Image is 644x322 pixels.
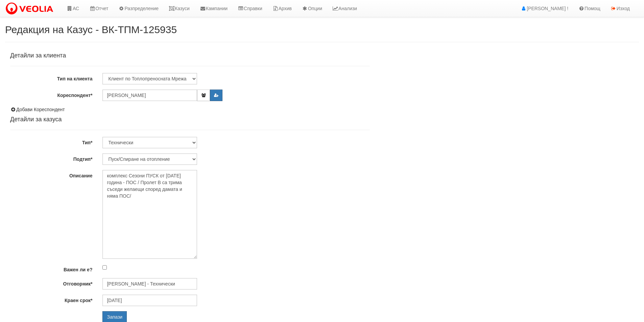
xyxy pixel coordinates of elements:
[5,73,97,82] label: Тип на клиента
[5,153,97,163] label: Подтип*
[5,24,639,35] h2: Редакция на Казус - ВК-ТПМ-125935
[10,106,370,113] div: Добави Кореспондент
[5,2,56,16] img: VeoliaLogo.png
[10,52,370,59] h4: Детайли за клиента
[5,264,97,273] label: Важен ли е?
[102,278,197,290] input: Търсене по Име / Имейл
[5,170,97,179] label: Описание
[102,295,197,306] input: Търсене по Име / Имейл
[5,90,97,99] label: Кореспондент*
[5,278,97,287] label: Отговорник*
[102,170,197,259] textarea: комплекс Сезони ПУСК от [DATE] година - ПОС / Пролет В са трима съседи желаещи според дамата и ня...
[5,295,97,304] label: Краен срок*
[10,116,370,123] h4: Детайли за казуса
[102,90,197,101] input: ЕГН/Име/Адрес/Аб.№/Парт.№/Тел./Email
